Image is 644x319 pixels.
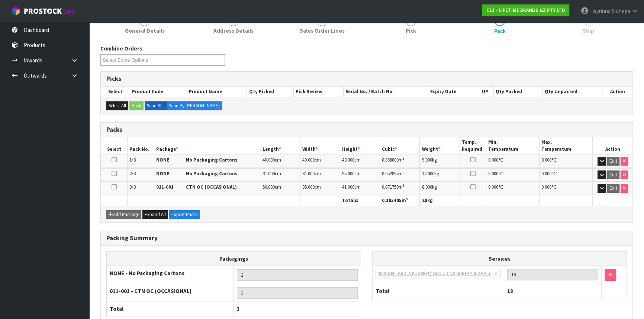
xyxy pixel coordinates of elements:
[422,197,427,204] span: 29
[100,45,142,52] label: Combine Orders
[593,137,632,154] th: Action
[247,87,294,97] th: Qty Picked
[300,155,340,168] td: cm
[154,137,260,154] th: Package
[422,170,434,177] span: 12.000
[486,168,540,181] td: ℃
[380,182,420,195] td: m
[344,87,428,97] th: Serial No. / Batch No.
[420,195,460,206] th: kg
[11,6,20,16] img: cube-alt.png
[300,137,340,154] th: Width
[379,269,491,278] span: 008-148 - PRICING LABELS/ INCLUDING SUPPLY & APPLY
[541,157,551,163] span: 0.000
[260,168,300,181] td: cm
[260,155,300,168] td: cm
[541,170,551,177] span: 0.000
[590,7,611,14] span: Hayrinna
[406,27,416,35] span: Pick
[262,157,274,163] span: 40.000
[493,87,542,97] th: Qty Packed
[403,170,405,175] sup: 3
[403,183,405,188] sup: 3
[145,101,167,110] label: Scan ALL
[583,27,594,35] span: Ship
[186,184,237,190] strong: CTN OC (OCCASIONAL)
[422,157,432,163] span: 9.000
[302,170,315,177] span: 31.000
[129,157,136,163] span: 1/3
[300,27,345,35] span: Sales Order Lines
[380,137,420,154] th: Cubic
[541,184,551,190] span: 0.000
[107,302,234,316] th: Total
[486,7,565,13] strong: C11 - LIFETIME BRANDS NZ PTY LTD
[382,184,399,190] span: 0.071750
[106,126,627,133] h3: Packs
[156,157,169,163] strong: NONE
[420,155,460,168] td: kg
[260,182,300,195] td: cm
[106,210,141,219] button: Add Package
[342,170,354,177] span: 55.000
[156,170,169,177] strong: NONE
[403,156,405,161] sup: 3
[106,235,627,242] h3: Packing Summary
[106,75,627,82] h3: Picks
[373,252,627,266] th: Services
[540,137,593,154] th: Max. Temperature
[63,8,75,15] small: WMS
[380,168,420,181] td: m
[460,137,486,154] th: Temp. Required
[129,101,144,110] button: Pack
[607,170,619,179] button: Edit
[382,170,399,177] span: 0.052855
[110,287,191,294] strong: 011-001 - CTN OC (OCCASIONAL)
[186,170,237,177] strong: No Packaging Cartons
[494,27,506,35] span: Pack
[373,284,504,298] th: Total
[156,184,174,190] strong: 011-001
[260,137,300,154] th: Length
[294,87,344,97] th: Pick Review
[300,168,340,181] td: cm
[262,184,274,190] span: 50.000
[382,157,399,163] span: 0.068800
[422,184,432,190] span: 8.000
[142,210,168,219] button: Expand All
[482,4,569,16] a: C11 - LIFETIME BRANDS NZ PTY LTD
[340,155,380,168] td: cm
[340,168,380,181] td: cm
[486,182,540,195] td: ℃
[477,87,493,97] th: UP
[380,155,420,168] td: m
[129,170,136,177] span: 2/3
[101,87,130,97] th: Select
[129,184,136,190] span: 3/3
[602,87,632,97] th: Action
[186,157,237,163] strong: No Packaging Cartons
[486,155,540,168] td: ℃
[300,182,340,195] td: cm
[420,182,460,195] td: kg
[380,195,420,206] th: m³
[167,101,222,110] label: Scan By [PERSON_NAME]
[507,287,513,294] span: 18
[488,184,498,190] span: 0.000
[428,87,477,97] th: Expiry Date
[342,157,354,163] span: 43.000
[486,137,540,154] th: Min. Temperature
[237,305,240,312] span: 3
[302,157,315,163] span: 40.000
[420,137,460,154] th: Weight
[101,137,128,154] th: Select
[262,170,274,177] span: 31.000
[110,270,184,277] strong: NONE - No Packaging Cartons
[169,210,200,219] button: Export Packs
[607,184,619,193] button: Edit
[340,195,380,206] th: Totals:
[107,251,361,266] th: Packagings
[145,211,166,218] span: Expand All
[488,157,498,163] span: 0.000
[24,6,62,16] span: ProStock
